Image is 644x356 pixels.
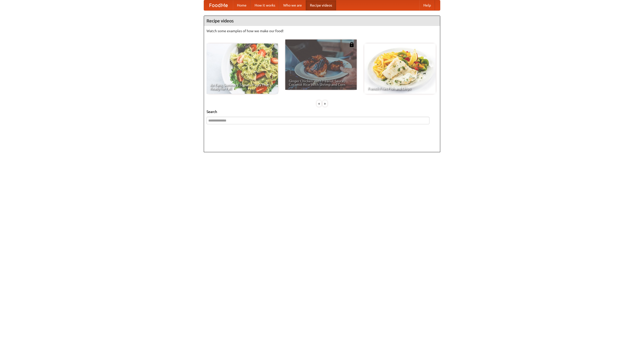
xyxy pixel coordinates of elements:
[419,0,435,10] a: Help
[317,100,321,107] div: «
[364,44,436,94] a: French Fries Fish and Chips
[210,83,274,90] span: An Easy, Summery Tomato Pasta That's Ready for Fall
[306,0,336,10] a: Recipe videos
[323,100,327,107] div: »
[204,16,440,26] h4: Recipe videos
[279,0,306,10] a: Who we are
[207,44,278,94] a: An Easy, Summery Tomato Pasta That's Ready for Fall
[233,0,251,10] a: Home
[251,0,279,10] a: How it works
[207,109,437,114] h5: Search
[204,0,233,10] a: FoodMe
[349,42,354,47] img: 483408.png
[207,28,437,33] p: Watch some examples of how we make our food!
[368,87,432,90] span: French Fries Fish and Chips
